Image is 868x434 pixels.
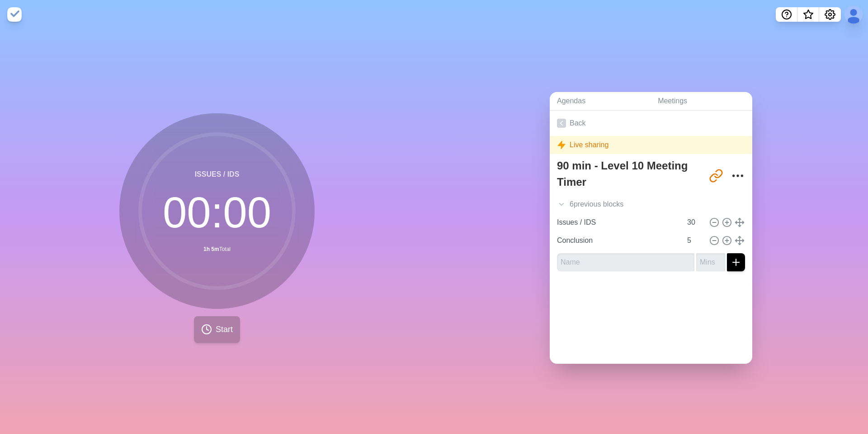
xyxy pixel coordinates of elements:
div: 6 previous block [550,195,752,213]
button: Start [194,316,240,343]
img: timeblocks logo [7,7,22,22]
div: Live sharing [550,136,752,154]
button: Share link [707,167,725,185]
button: Settings [819,7,841,22]
input: Mins [684,231,705,250]
span: s [620,199,623,210]
input: Name [557,253,694,271]
button: Help [776,7,797,22]
button: More [729,167,747,185]
input: Mins [696,253,725,271]
span: Start [216,323,233,336]
input: Mins [684,213,705,231]
a: Meetings [651,92,752,111]
a: Back [550,111,752,136]
input: Name [553,231,682,250]
input: Name [553,213,682,231]
button: What’s new [797,7,819,22]
a: Agendas [550,92,651,111]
